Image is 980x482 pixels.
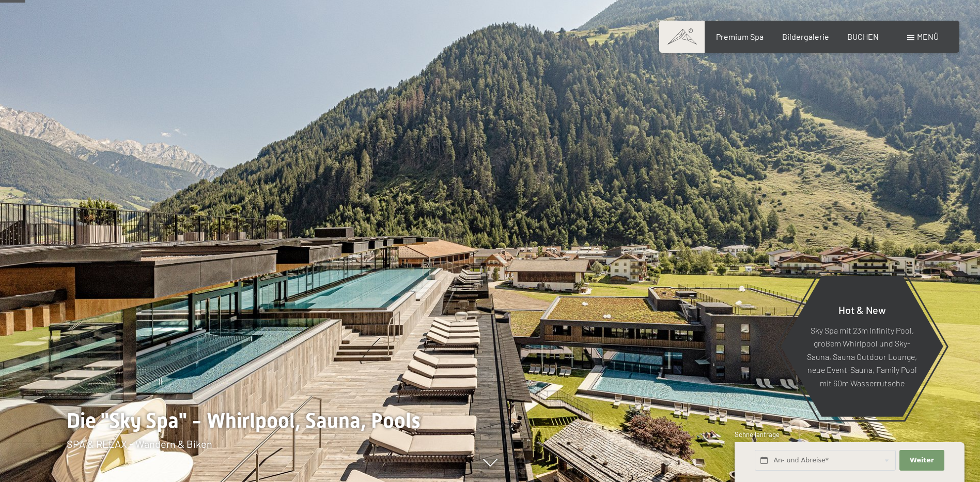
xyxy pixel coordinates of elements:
button: Weiter [899,450,944,471]
a: Hot & New Sky Spa mit 23m Infinity Pool, großem Whirlpool und Sky-Sauna, Sauna Outdoor Lounge, ne... [780,275,944,417]
span: Menü [917,32,939,41]
a: Premium Spa [716,32,764,41]
a: Bildergalerie [782,32,829,41]
span: Schnellanfrage [735,430,780,439]
p: Sky Spa mit 23m Infinity Pool, großem Whirlpool und Sky-Sauna, Sauna Outdoor Lounge, neue Event-S... [806,323,918,389]
span: Hot & New [838,303,886,315]
a: BUCHEN [847,32,879,41]
span: Weiter [910,456,934,465]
